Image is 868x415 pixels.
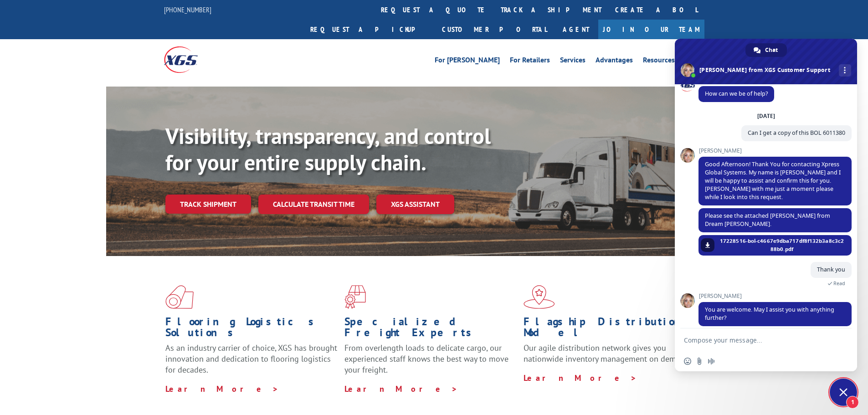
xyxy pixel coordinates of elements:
div: More channels [839,64,851,77]
h1: Flooring Logistics Solutions [165,316,338,343]
h1: Flagship Distribution Model [524,316,696,343]
span: Audio message [708,358,715,365]
span: [PERSON_NAME] [699,293,852,299]
span: Send a file [696,358,703,365]
img: xgs-icon-total-supply-chain-intelligence-red [165,285,194,309]
textarea: Compose your message... [684,336,828,344]
a: Learn More > [344,384,458,394]
span: Thank you [817,266,845,273]
span: You are welcome. May I assist you with anything further? [705,306,834,322]
span: As an industry carrier of choice, XGS has brought innovation and dedication to flooring logistics... [165,343,337,375]
a: Agent [554,20,598,39]
span: Our agile distribution network gives you nationwide inventory management on demand. [524,343,691,364]
a: [PHONE_NUMBER] [164,5,211,14]
a: For Retailers [510,56,550,67]
a: Request a pickup [303,20,435,39]
span: 17228516-bol-c4667e9dba717df8f132b3a8c3c288b0.pdf [719,237,845,253]
p: From overlength loads to delicate cargo, our experienced staff knows the best way to move your fr... [344,343,517,383]
div: [DATE] [757,113,775,119]
span: 1 [846,396,859,409]
a: For [PERSON_NAME] [435,56,500,67]
span: Read [833,280,845,287]
span: Can I get a copy of this BOL 6011380 [748,129,845,137]
a: Customer Portal [435,20,554,39]
a: Resources [643,56,675,67]
img: xgs-icon-focused-on-flooring-red [344,285,366,309]
a: XGS ASSISTANT [376,195,454,214]
img: xgs-icon-flagship-distribution-model-red [524,285,555,309]
span: [PERSON_NAME] [699,148,852,154]
a: Track shipment [165,195,251,214]
a: Calculate transit time [258,195,369,214]
h1: Specialized Freight Experts [344,316,517,343]
a: Learn More > [524,373,637,383]
span: How can we be of help? [705,90,768,97]
a: Services [560,56,586,67]
span: Good Afternoon! Thank You for contacting Xpress Global Systems. My name is [PERSON_NAME] and I wi... [705,160,841,201]
div: Chat [745,43,787,57]
a: Learn More > [165,384,279,394]
a: Join Our Team [598,20,704,39]
span: Insert an emoji [684,358,691,365]
div: Close chat [830,379,857,406]
b: Visibility, transparency, and control for your entire supply chain. [165,122,491,176]
a: Advantages [596,56,633,67]
span: Please see the attached [PERSON_NAME] from Dream [PERSON_NAME]. [705,212,830,228]
span: Chat [765,43,778,57]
